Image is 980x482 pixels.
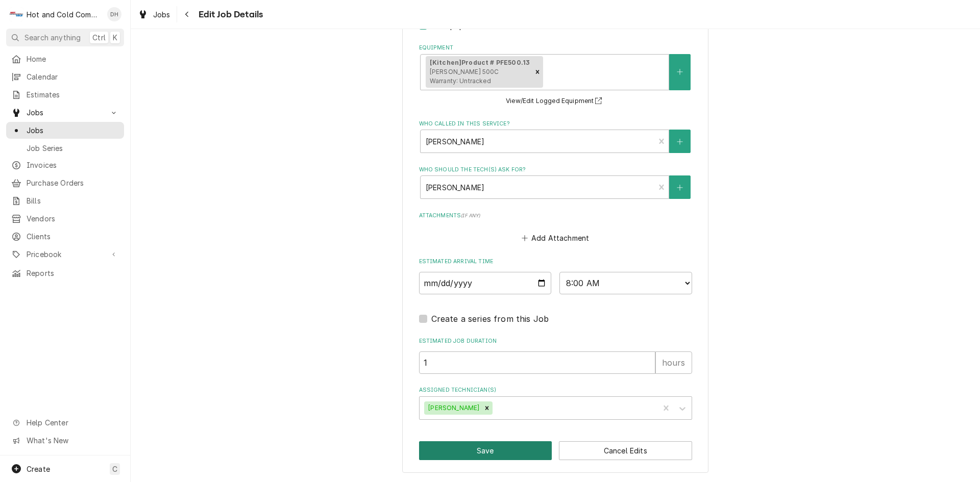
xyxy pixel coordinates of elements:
button: Cancel Edits [559,441,692,460]
span: Invoices [27,160,119,170]
div: Button Group [419,441,692,460]
label: Create a series from this Job [431,313,549,325]
div: Remove Daryl Harris [481,401,493,415]
svg: Create New Contact [677,138,683,145]
a: Home [6,50,124,67]
span: Jobs [27,107,104,118]
span: Estimates [27,89,119,100]
svg: Create New Equipment [677,68,683,75]
a: Go to Jobs [6,104,124,121]
span: ( if any ) [461,213,480,218]
div: [PERSON_NAME] [424,401,481,415]
label: Estimated Arrival Time [419,258,692,266]
span: Ctrl [92,32,106,43]
span: Pricebook [27,249,104,260]
span: Edit Job Details [195,8,263,21]
span: [PERSON_NAME] 500C Warranty: Untracked [430,68,499,85]
a: Reports [6,265,124,282]
span: Help Center [27,417,118,428]
button: Save [419,441,552,460]
a: Calendar [6,68,124,85]
strong: [Kitchen] Product # PFE500.13 [430,59,530,66]
div: hours [655,351,692,374]
span: Home [27,54,119,64]
button: Add Attachment [520,231,591,245]
div: Who should the tech(s) ask for? [419,166,692,199]
label: Who should the tech(s) ask for? [419,166,692,174]
span: Reports [27,268,119,278]
div: Button Group Row [419,441,692,460]
span: Jobs [27,125,119,136]
a: Go to Pricebook [6,246,124,263]
div: Who called in this service? [419,120,692,153]
label: Equipment [419,44,692,52]
div: Remove [object Object] [532,56,543,88]
svg: Create New Contact [677,184,683,191]
a: Bills [6,192,124,209]
label: Attachments [419,212,692,220]
div: DH [107,7,121,21]
input: Date [419,272,552,294]
a: Vendors [6,210,124,227]
label: Who called in this service? [419,120,692,128]
span: Vendors [27,213,119,224]
a: Purchase Orders [6,174,124,191]
div: Hot and Cold Commercial Kitchens, Inc.'s Avatar [9,7,23,21]
div: Daryl Harris's Avatar [107,7,121,21]
span: What's New [27,435,118,446]
span: Create [27,465,50,473]
a: Jobs [6,122,124,139]
button: Create New Contact [669,175,691,199]
a: Job Series [6,140,124,157]
span: Purchase Orders [27,177,119,188]
span: Search anything [24,32,81,43]
span: Calendar [27,71,119,82]
select: Time Select [559,272,692,294]
div: Hot and Cold Commercial Kitchens, Inc. [27,9,102,20]
button: Create New Contact [669,130,691,153]
button: Create New Equipment [669,54,691,90]
button: Search anythingCtrlK [6,29,124,46]
button: Navigate back [179,6,195,22]
button: View/Edit Logged Equipment [504,95,606,108]
div: Equipment [419,44,692,107]
span: Clients [27,231,119,242]
div: H [9,7,23,21]
a: Estimates [6,86,124,103]
a: Invoices [6,157,124,173]
a: Clients [6,228,124,245]
div: Estimated Arrival Time [419,258,692,294]
a: Jobs [134,6,175,23]
div: Attachments [419,212,692,245]
label: Estimated Job Duration [419,337,692,345]
span: C [112,464,117,474]
a: Go to What's New [6,432,124,449]
div: Assigned Technician(s) [419,386,692,419]
label: Assigned Technician(s) [419,386,692,394]
span: Jobs [153,9,170,20]
span: Job Series [27,143,119,154]
div: Estimated Job Duration [419,337,692,373]
span: Bills [27,195,119,206]
span: K [113,32,117,43]
a: Go to Help Center [6,414,124,431]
